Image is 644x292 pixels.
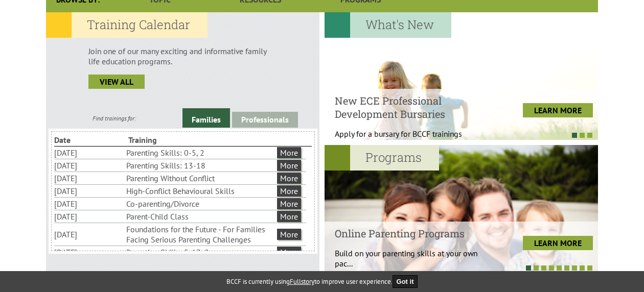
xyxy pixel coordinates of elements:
[46,12,208,38] h2: Training Calendar
[290,277,314,286] a: Fullstory
[88,75,145,89] a: view all
[126,172,275,184] li: Parenting Without Conflict
[126,246,275,258] li: Parenting Skills: 5-13, 2
[88,46,277,66] p: Join one of our many exciting and informative family life education programs.
[335,248,488,269] p: Build on your parenting skills at your own pac...
[277,185,301,197] a: More
[54,210,124,223] li: [DATE]
[335,129,488,149] p: Apply for a bursary for BCCF trainings West...
[54,185,124,197] li: [DATE]
[126,159,275,172] li: Parenting Skills: 13-18
[335,94,488,120] h4: New ECE Professional Development Bursaries
[54,246,124,258] li: [DATE]
[277,160,301,171] a: More
[277,173,301,184] a: More
[182,108,230,128] a: Families
[277,211,301,222] a: More
[128,134,200,146] li: Training
[277,198,301,209] a: More
[126,223,275,246] li: Foundations for the Future - For Families Facing Serious Parenting Challenges
[126,185,275,197] li: High-Conflict Behavioural Skills
[325,145,439,171] h2: Programs
[54,172,124,184] li: [DATE]
[335,227,488,240] h4: Online Parenting Programs
[393,275,418,288] button: Got it
[232,112,298,128] a: Professionals
[277,147,301,158] a: More
[54,147,124,159] li: [DATE]
[54,159,124,172] li: [DATE]
[523,236,593,250] a: LEARN MORE
[126,210,275,223] li: Parent-Child Class
[46,114,182,122] div: Find trainings for:
[277,247,301,258] a: More
[277,229,301,240] a: More
[54,134,126,146] li: Date
[54,198,124,210] li: [DATE]
[54,228,124,240] li: [DATE]
[126,198,275,210] li: Co-parenting/Divorce
[325,12,451,38] h2: What's New
[126,147,275,159] li: Parenting Skills: 0-5, 2
[523,103,593,117] a: LEARN MORE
